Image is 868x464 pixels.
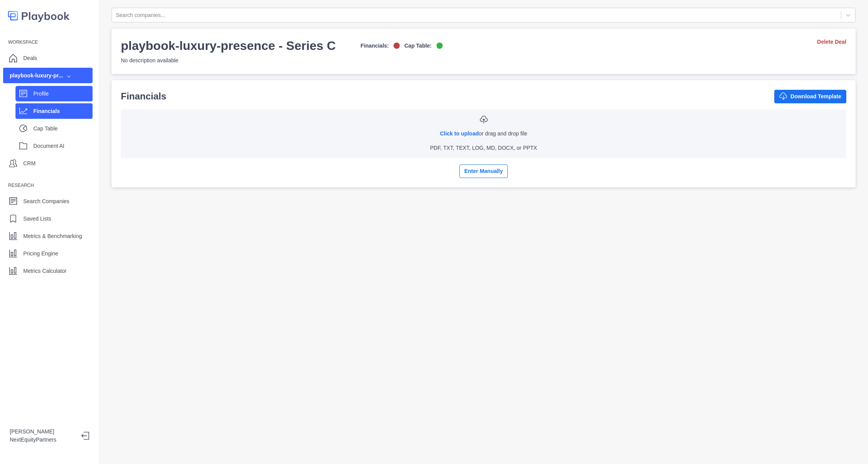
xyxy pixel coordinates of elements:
div: playbook-luxury-pr... [10,72,63,80]
p: PDF, TXT, TEXT, LOG, MD, DOCX, or PPTX [430,144,537,152]
p: Pricing Engine [23,250,58,258]
p: Deals [23,54,37,62]
p: Metrics Calculator [23,267,67,275]
p: Cap Table [33,125,93,133]
p: Financials [33,107,93,115]
p: Profile [33,90,93,98]
p: [PERSON_NAME] [10,428,75,436]
p: No description available [121,57,443,65]
p: or drag and drop file [440,130,528,138]
p: Document AI [33,142,93,150]
p: NextEquityPartners [10,436,75,444]
a: Delete Deal [817,38,846,46]
p: Search Companies [23,197,69,205]
p: Cap Table: [404,42,432,50]
img: logo-colored [8,8,70,24]
p: Financials: [361,42,389,50]
p: Metrics & Benchmarking [23,232,82,240]
h3: playbook-luxury-presence - Series C [121,38,336,53]
img: on-logo [437,43,443,49]
p: Financials [121,89,166,103]
p: CRM [23,159,36,168]
button: Download Template [774,90,846,103]
button: Enter Manually [459,164,508,178]
p: Saved Lists [23,215,51,223]
a: Click to upload [440,130,479,137]
img: off-logo [394,43,400,49]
